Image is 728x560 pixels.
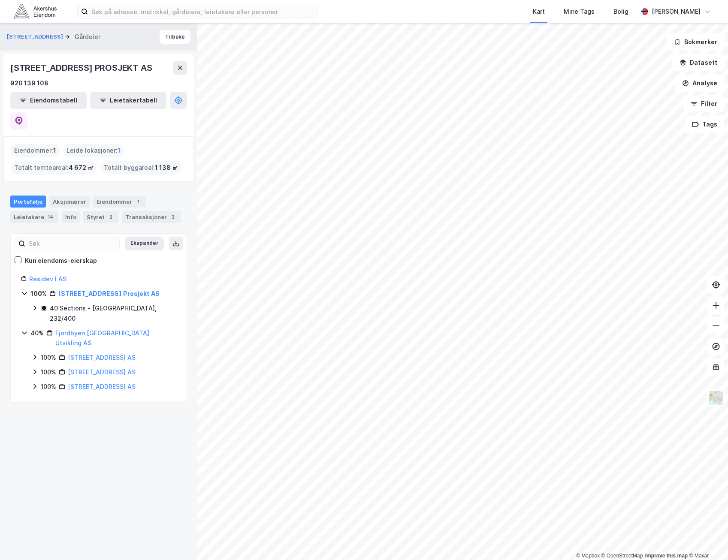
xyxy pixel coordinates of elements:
div: Portefølje [10,196,46,208]
div: 14 [46,213,55,221]
span: 4 672 ㎡ [69,163,94,173]
div: 100% [41,382,56,392]
a: [STREET_ADDRESS] AS [68,368,136,376]
div: 920 139 108 [10,78,48,88]
a: OpenStreetMap [601,553,643,559]
input: Søk [25,237,119,250]
a: Fjordbyen [GEOGRAPHIC_DATA] Utvikling AS [55,329,149,347]
div: Kontrollprogram for chat [685,519,728,560]
button: Ekspander [125,237,164,250]
span: 1 138 ㎡ [155,163,178,173]
div: [STREET_ADDRESS] PROSJEKT AS [10,61,154,75]
div: Totalt tomteareal : [11,161,97,175]
a: Residev I AS [29,275,66,283]
div: [PERSON_NAME] [652,6,701,17]
div: Kart [533,6,545,17]
div: 2 [106,213,115,221]
div: Kun eiendoms-eierskap [25,256,97,266]
span: 1 [118,145,121,156]
div: Eiendommer [93,196,146,208]
div: 100% [41,367,56,377]
button: Analyse [675,75,725,92]
div: 40% [30,328,44,338]
div: Leide lokasjoner : [63,144,124,157]
div: 100% [41,352,56,363]
a: Mapbox [576,553,600,559]
div: Mine Tags [564,6,595,17]
button: Eiendomstabell [10,92,87,109]
div: 100% [30,289,47,299]
span: 1 [53,145,56,156]
div: Leietakere [10,211,58,223]
button: Filter [683,95,725,112]
a: [STREET_ADDRESS] AS [68,354,136,361]
button: [STREET_ADDRESS] [7,33,65,41]
div: Bolig [613,6,628,17]
button: Tags [685,116,725,133]
button: Datasett [672,54,725,71]
div: Aksjonærer [49,196,90,208]
div: Eiendommer : [11,144,60,157]
img: akershus-eiendom-logo.9091f326c980b4bce74ccdd9f866810c.svg [14,4,57,19]
div: Styret [83,211,118,223]
button: Tilbake [160,30,190,44]
a: [STREET_ADDRESS] Prosjekt AS [58,290,160,297]
a: [STREET_ADDRESS] AS [68,383,136,390]
div: 3 [169,213,177,221]
button: Bokmerker [667,33,725,51]
div: Info [62,211,80,223]
div: Transaksjoner [122,211,181,223]
div: Gårdeier [75,32,100,42]
img: Z [708,390,724,406]
div: 1 [134,197,142,206]
div: Totalt byggareal : [100,161,181,175]
button: Leietakertabell [90,92,166,109]
div: 40 Sections - [GEOGRAPHIC_DATA], 232/400 [50,303,176,324]
input: Søk på adresse, matrikkel, gårdeiere, leietakere eller personer [88,5,317,18]
a: Improve this map [645,553,688,559]
iframe: Chat Widget [685,519,728,560]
